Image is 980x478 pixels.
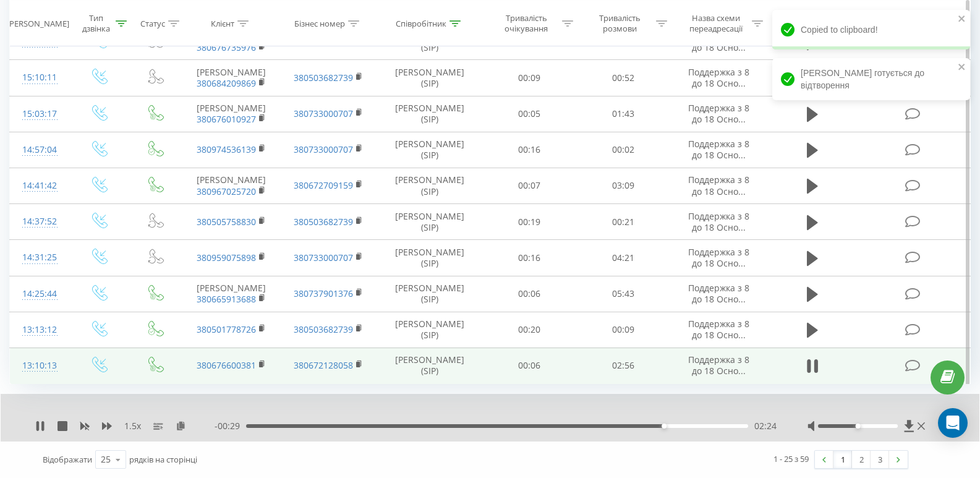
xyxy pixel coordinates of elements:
a: 380974536139 [197,143,256,155]
td: 00:05 [482,96,576,132]
td: [PERSON_NAME] (SIP) [377,168,482,203]
td: 00:09 [482,60,576,96]
td: 05:43 [576,276,670,312]
td: 00:16 [482,132,576,168]
a: 380676735976 [197,41,256,53]
span: Поддержка з 8 до 18 Осно... [688,354,749,377]
div: 14:37:52 [22,210,58,234]
td: [PERSON_NAME] (SIP) [377,132,482,168]
div: Тривалість очікування [493,13,559,34]
div: 14:41:42 [22,174,58,198]
a: 380501778726 [197,323,256,335]
td: [PERSON_NAME] [182,60,280,96]
td: 00:07 [482,168,576,203]
td: 00:16 [482,240,576,276]
div: Accessibility label [662,424,667,429]
div: Статус [140,18,165,28]
td: 00:09 [576,312,670,348]
div: Тип дзвінка [80,13,112,34]
span: Поддержка з 8 до 18 Осно... [688,138,749,161]
div: [PERSON_NAME] [7,18,69,28]
a: 2 [852,451,871,468]
td: [PERSON_NAME] (SIP) [377,60,482,96]
span: 1.5 x [124,420,141,432]
td: 04:21 [576,240,670,276]
td: [PERSON_NAME] (SIP) [377,348,482,383]
td: [PERSON_NAME] (SIP) [377,240,482,276]
td: [PERSON_NAME] [182,168,280,203]
td: 00:06 [482,348,576,383]
span: Поддержка з 8 до 18 Осно... [688,174,749,197]
td: 00:19 [482,204,576,240]
div: [PERSON_NAME] готується до відтворення [772,58,970,100]
span: Поддержка з 8 до 18 Осно... [688,102,749,125]
span: Поддержка з 8 до 18 Осно... [688,282,749,305]
td: 00:02 [576,132,670,168]
a: 380505758830 [197,216,256,228]
td: 03:09 [576,168,670,203]
a: 380503682739 [294,216,353,228]
span: Відображати [43,454,92,465]
a: 380733000707 [294,143,353,155]
div: Open Intercom Messenger [938,408,968,438]
a: 380503682739 [294,323,353,335]
a: 1 [833,451,852,468]
a: 380732361758 [294,36,353,48]
div: 15:03:17 [22,102,58,126]
div: Клієнт [211,18,234,28]
td: 00:21 [576,204,670,240]
span: 02:24 [754,420,777,432]
span: рядків на сторінці [129,454,197,465]
div: Назва схеми переадресації [683,13,749,34]
div: 15:10:11 [22,66,58,90]
a: 380672128058 [294,359,353,371]
td: [PERSON_NAME] (SIP) [377,96,482,132]
div: Співробітник [396,18,446,28]
a: 3 [871,451,889,468]
div: Тривалість розмови [587,13,653,34]
a: 380733000707 [294,108,353,119]
div: 1 - 25 з 59 [773,453,809,465]
a: 380959075898 [197,252,256,263]
td: 01:43 [576,96,670,132]
div: 14:25:44 [22,282,58,306]
td: [PERSON_NAME] (SIP) [377,312,482,348]
td: 00:20 [482,312,576,348]
div: Accessibility label [856,424,861,429]
div: Copied to clipboard! [772,10,970,49]
span: - 00:29 [215,420,246,432]
span: Поддержка з 8 до 18 Осно... [688,246,749,269]
a: 380733000707 [294,252,353,263]
button: close [958,14,966,25]
div: 14:31:25 [22,245,58,270]
div: 13:13:12 [22,318,58,342]
span: Поддержка з 8 до 18 Осно... [688,318,749,341]
td: [PERSON_NAME] [182,96,280,132]
a: 380684209869 [197,77,256,89]
div: 25 [101,453,111,466]
a: 380676010927 [197,113,256,125]
button: close [958,62,966,74]
td: 00:06 [482,276,576,312]
td: [PERSON_NAME] (SIP) [377,276,482,312]
a: 380503682739 [294,72,353,83]
div: 14:57:04 [22,138,58,162]
div: 13:10:13 [22,354,58,378]
a: 380737901376 [294,288,353,299]
td: 02:56 [576,348,670,383]
span: Поддержка з 8 до 18 Осно... [688,66,749,89]
div: Бізнес номер [294,18,345,28]
span: Поддержка з 8 до 18 Осно... [688,30,749,53]
td: [PERSON_NAME] [182,276,280,312]
td: 00:52 [576,60,670,96]
span: Поддержка з 8 до 18 Осно... [688,210,749,233]
a: 380672709159 [294,179,353,191]
td: [PERSON_NAME] (SIP) [377,204,482,240]
a: 380676600381 [197,359,256,371]
a: 380967025720 [197,186,256,197]
a: 380665913688 [197,293,256,305]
